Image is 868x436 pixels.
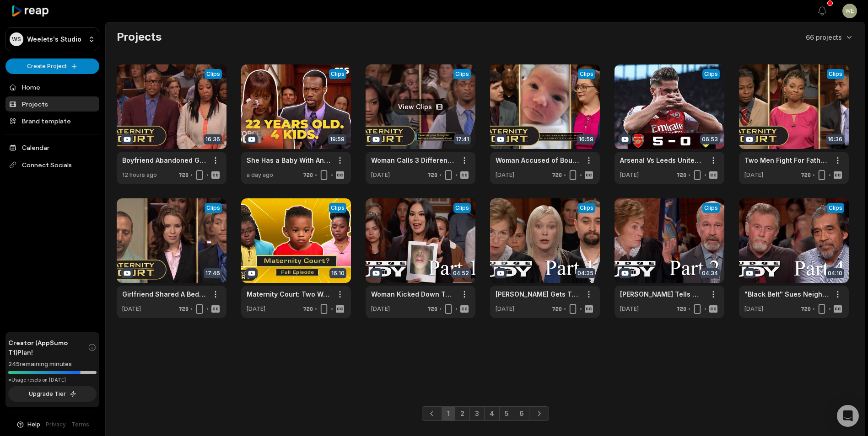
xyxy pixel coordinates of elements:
[499,406,514,421] a: Page 5
[71,420,89,429] a: Terms
[27,420,40,429] span: Help
[744,289,829,299] a: "Black Belt" Sues Neighbor for Damaging Tree | Part 4
[5,80,99,95] a: Home
[247,289,331,299] a: Maternity Court: Two Women Are Potential Mother Of Child (Full Episode) | Paternity Court
[247,155,331,165] a: She Has a Baby With Another Man! | [PERSON_NAME] vs. [PERSON_NAME] | Divorce Court S16 E92
[422,406,442,421] a: Previous page
[422,406,549,421] ul: Pagination
[5,58,99,74] button: Create Project
[122,289,206,299] a: Girlfriend Shared A Bed With Boyfriend's Father (Full Episode) | Paternity Court
[5,96,99,112] a: Projects
[620,155,704,165] a: Arsenal Vs Leeds United 4-0 | extended highlights & Goals | Premier League 2025
[8,338,88,357] span: Creator (AppSumo T1) Plan!
[371,289,455,299] a: Woman Kicked Down Tenant’s Door on Video | Part 1
[8,386,97,402] button: Upgrade Tier
[469,406,485,421] a: Page 3
[27,35,81,43] p: Weelets's Studio
[5,113,99,128] a: Brand template
[371,155,455,165] a: Woman Calls 3 Different Men "Dad" (Full Episode) | Paternity Court
[455,406,470,421] a: Page 2
[5,157,99,173] span: Connect Socials
[806,32,854,42] button: 66 projects
[46,420,66,429] a: Privacy
[8,377,97,383] div: *Usage resets on [DATE]
[837,405,859,427] div: Open Intercom Messenger
[496,155,580,165] a: Woman Accused of Bouncing Among Fiance, Ex's, Coworkers (Full Episode) | Paternity Court
[620,289,704,299] a: [PERSON_NAME] Tells Motorcycle Owner to "Get it Together!” | Part 2
[8,360,97,369] div: 245 remaining minutes
[514,406,529,421] a: Page 6
[10,32,23,46] div: WS
[744,155,829,165] a: Two Men Fight For Fatherhood (Full Episode) | Paternity Court
[484,406,500,421] a: Page 4
[442,406,455,421] a: Page 1 is your current page
[529,406,549,421] a: Next page
[496,289,580,299] a: [PERSON_NAME] Gets Tough on Plaintiff! | Part 1
[5,140,99,155] a: Calendar
[122,155,206,165] a: Boyfriend Abandoned Girlfriend During Pregnancy (Full Episode) | Paternity Court
[117,30,162,44] h2: Projects
[16,420,40,429] button: Help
